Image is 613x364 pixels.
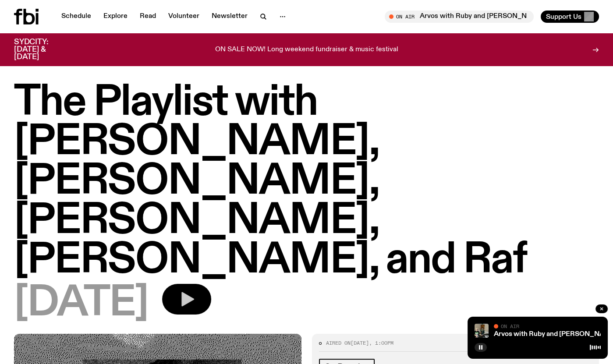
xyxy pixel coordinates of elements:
[215,46,398,54] p: ON SALE NOW! Long weekend fundraiser & music festival
[98,11,133,23] a: Explore
[206,11,253,23] a: Newsletter
[135,11,161,23] a: Read
[385,11,534,23] button: On AirArvos with Ruby and [PERSON_NAME]
[351,339,369,346] span: [DATE]
[14,284,148,323] span: [DATE]
[475,324,489,338] img: Ruby wears a Collarbones t shirt and pretends to play the DJ decks, Al sings into a pringles can....
[546,13,581,21] span: Support Us
[56,11,96,23] a: Schedule
[163,11,205,23] a: Volunteer
[14,39,70,61] h3: SYDCITY: [DATE] & [DATE]
[326,339,351,346] span: Aired on
[14,83,599,280] h1: The Playlist with [PERSON_NAME], [PERSON_NAME], [PERSON_NAME], [PERSON_NAME], and Raf
[369,339,393,346] span: , 1:00pm
[541,11,599,23] button: Support Us
[501,323,519,329] span: On Air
